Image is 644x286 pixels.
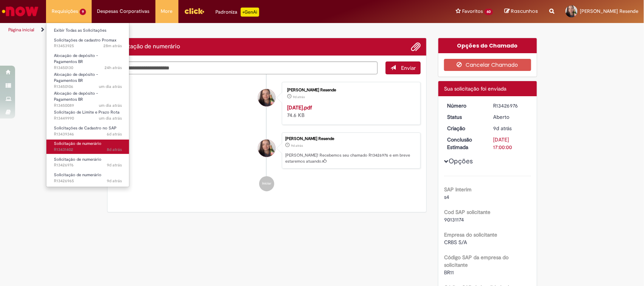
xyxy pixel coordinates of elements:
span: um dia atrás [99,84,122,89]
span: 9d atrás [107,162,122,168]
ul: Histórico de tíquete [113,74,421,199]
textarea: Digite sua mensagem aqui... [113,62,378,75]
span: [PERSON_NAME] Resende [580,8,638,14]
span: Solicitação de numerário [54,172,101,178]
span: Despesas Corporativas [97,8,150,15]
span: R13426976 [54,162,122,168]
div: Aberto [493,113,529,121]
span: Alocação de depósito - Pagamentos BR [54,72,98,83]
a: Página inicial [8,27,34,33]
time: 26/08/2025 17:51:08 [99,103,122,108]
a: [DATE].pdf [287,104,312,111]
a: Aberto R13439346 : Solicitações de Cadastro no SAP [46,124,129,138]
div: [PERSON_NAME] Resende [287,88,413,92]
h2: Solicitação de numerário Histórico de tíquete [113,43,180,50]
a: Aberto R13426965 : Solicitação de numerário [46,171,129,185]
ul: Requisições [46,23,129,187]
span: R13453925 [54,43,122,49]
a: Rascunhos [504,8,538,15]
span: Solicitações de cadastro Promax [54,37,117,43]
span: Solicitação de numerário [54,141,101,146]
span: Sua solicitação foi enviada [444,85,506,92]
b: Cod SAP solicitante [444,209,490,215]
div: Padroniza [216,8,259,17]
span: Enviar [401,65,416,71]
img: ServiceNow [1,4,40,19]
span: 6d atrás [107,131,122,137]
span: R13449990 [54,115,122,121]
span: s4 [444,194,449,200]
span: 9d atrás [293,95,305,99]
ul: Trilhas de página [6,23,424,37]
a: Aberto R13431402 : Solicitação de numerário [46,140,129,154]
a: Aberto R13450106 : Alocação de depósito - Pagamentos BR [46,71,129,87]
span: R13426965 [54,178,122,184]
a: Aberto R13449990 : Solicitação de Limite e Prazo Rota [46,108,129,122]
span: BR11 [444,269,454,276]
time: 19/08/2025 08:59:14 [291,143,303,148]
span: 24h atrás [105,65,122,71]
li: Aline Pereira Resende [113,132,421,169]
div: R13426976 [493,102,529,109]
span: Rascunhos [511,8,538,15]
span: Solicitação de numerário [54,157,101,162]
dt: Conclusão Estimada [441,136,488,151]
span: Alocação de depósito - Pagamentos BR [54,53,98,65]
div: [PERSON_NAME] Resende [285,137,417,141]
time: 27/08/2025 17:27:17 [103,43,122,49]
span: um dia atrás [99,103,122,108]
button: Cancelar Chamado [444,59,531,71]
span: Alocação de depósito - Pagamentos BR [54,91,98,102]
dt: Status [441,113,488,121]
span: CRBS S/A [444,239,467,246]
a: Aberto R13426976 : Solicitação de numerário [46,155,129,169]
span: 9d atrás [291,143,303,148]
b: Código SAP da empresa do solicitante [444,254,509,268]
time: 19/08/2025 08:59:09 [293,95,305,99]
a: Exibir Todas as Solicitações [46,26,129,35]
time: 22/08/2025 11:14:34 [107,131,122,137]
span: Solicitações de Cadastro no SAP [54,125,117,131]
span: Favoritos [462,8,483,15]
span: 90131174 [444,216,464,223]
span: R13450130 [54,65,122,71]
span: um dia atrás [99,115,122,121]
a: Aberto R13450130 : Alocação de depósito - Pagamentos BR [46,52,129,68]
p: +GenAi [241,8,259,17]
span: 60 [484,9,493,15]
span: More [161,8,173,15]
b: Empresa do solicitante [444,231,497,238]
span: R13431402 [54,147,122,153]
time: 19/08/2025 08:59:15 [107,162,122,168]
span: R13450089 [54,103,122,109]
span: 9d atrás [493,125,512,132]
div: [DATE] 17:00:00 [493,136,529,151]
div: Opções do Chamado [438,38,537,53]
span: Requisições [52,8,78,15]
div: Aline Pereira Resende [258,140,275,157]
time: 26/08/2025 17:59:43 [105,65,122,71]
span: R13439346 [54,131,122,137]
b: SAP Interim [444,186,472,193]
dt: Número [441,102,488,109]
button: Adicionar anexos [411,42,421,52]
div: Aline Pereira Resende [258,89,275,106]
dt: Criação [441,125,488,132]
span: 9 [80,9,86,15]
time: 19/08/2025 08:59:14 [493,125,512,132]
time: 26/08/2025 17:54:41 [99,84,122,89]
img: click_logo_yellow_360x200.png [184,5,204,17]
span: R13450106 [54,84,122,90]
time: 19/08/2025 08:56:20 [107,178,122,184]
button: Enviar [386,62,421,74]
a: Aberto R13450089 : Alocação de depósito - Pagamentos BR [46,89,129,106]
time: 26/08/2025 17:33:30 [99,115,122,121]
a: Aberto R13453925 : Solicitações de cadastro Promax [46,36,129,50]
span: 9d atrás [107,178,122,184]
span: 28m atrás [103,43,122,49]
div: 19/08/2025 08:59:14 [493,125,529,132]
p: [PERSON_NAME]! Recebemos seu chamado R13426976 e em breve estaremos atuando. [285,152,417,164]
span: 8d atrás [107,147,122,152]
time: 20/08/2025 10:08:34 [107,147,122,152]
